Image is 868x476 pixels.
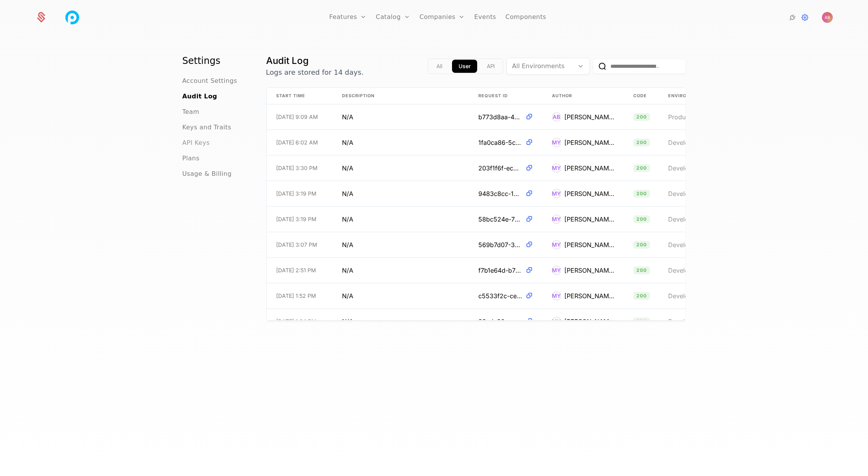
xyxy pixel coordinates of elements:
div: [PERSON_NAME] [564,215,615,224]
a: Plans [182,154,199,163]
span: 200 [633,318,650,325]
div: [PERSON_NAME] [564,291,615,301]
span: 569b7d07-31a8-4b0a-bfad-dcc13fc9f96b [478,240,522,249]
th: Start Time [267,88,333,104]
span: N/A [342,215,353,224]
span: N/A [342,317,353,326]
span: Production [668,113,700,121]
button: app [452,60,477,73]
span: [DATE] 3:19 PM [276,190,316,198]
a: Keys and Traits [182,123,231,132]
th: Environment [659,88,736,104]
span: 9483c8cc-1e08-4dcc-8f36-52f454383c96 [478,189,522,198]
div: [PERSON_NAME] [564,317,615,326]
span: N/A [342,240,353,249]
div: MY [552,240,561,249]
span: Development [668,318,707,325]
span: 203f1f6f-ec0b-451b-b7ae-030d0c7cf351 [478,163,522,173]
span: [DATE] 1:34 PM [276,318,316,325]
span: Development [668,190,707,198]
button: api [480,60,501,73]
span: Development [668,241,707,249]
span: 200 [633,113,650,121]
th: Description [333,88,469,104]
a: Account Settings [182,76,237,86]
span: 58bc524e-7fe1-4167-805a-b60c199a05fe [478,215,522,224]
a: Settings [800,13,810,22]
a: Integrations [788,13,797,22]
span: f7b1e64d-b7ff-4092-a5d2-81ae0dfbe523 [478,266,522,275]
nav: Main [182,55,248,179]
span: b773d8aa-46cc-4a86-bda0-868bf8e01109 [478,112,522,122]
div: MY [552,291,561,301]
span: 200 [633,139,650,146]
span: 200 [633,292,650,300]
span: Development [668,292,707,300]
span: 200 [633,190,650,198]
div: MY [552,163,561,173]
button: Open user button [822,12,833,23]
span: [DATE] 1:52 PM [276,292,316,300]
div: [PERSON_NAME] [564,189,615,198]
a: Team [182,107,199,117]
span: [DATE] 9:09 AM [276,113,318,121]
div: AB [552,112,561,122]
span: N/A [342,266,353,275]
span: [DATE] 3:07 PM [276,241,317,249]
div: MY [552,266,561,275]
span: 200 [633,241,650,249]
button: all [430,60,449,73]
div: [PERSON_NAME] [564,112,615,122]
th: Author [543,88,624,104]
span: 93ede80c-cb19-4606-9149-3c7c648a19ca [478,317,522,326]
a: API Keys [182,138,210,148]
h1: Settings [182,55,248,67]
div: [PERSON_NAME] [564,163,615,173]
div: MY [552,138,561,147]
span: [DATE] 3:30 PM [276,164,318,172]
div: [PERSON_NAME] [564,240,615,249]
span: c5533f2c-cea7-4f64-b83d-a007cce18b4a [478,291,522,301]
span: Development [668,215,707,223]
img: Pagos [63,8,82,27]
div: MY [552,215,561,224]
div: MY [552,317,561,326]
span: [DATE] 2:51 PM [276,266,316,274]
span: 1fa0ca86-5cd1-4768-adf7-a8ea509ce2de [478,138,522,147]
span: Development [668,139,707,146]
span: Development [668,164,707,172]
span: [DATE] 3:19 PM [276,215,316,223]
h1: Audit Log [266,55,364,67]
span: 200 [633,266,650,274]
span: [DATE] 6:02 AM [276,139,318,146]
a: Audit Log [182,92,217,101]
p: Logs are stored for 14 days. [266,67,364,78]
span: N/A [342,291,353,301]
a: Usage & Billing [182,169,232,179]
div: [PERSON_NAME] [564,138,615,147]
div: Text alignment [428,58,503,74]
th: Request ID [469,88,543,104]
span: 200 [633,164,650,172]
img: Andy Barker [822,12,833,23]
span: N/A [342,138,353,147]
span: N/A [342,163,353,173]
div: [PERSON_NAME] [564,266,615,275]
span: N/A [342,189,353,198]
th: Code [624,88,659,104]
span: Development [668,266,707,274]
div: MY [552,189,561,198]
span: 200 [633,215,650,223]
span: N/A [342,112,353,122]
